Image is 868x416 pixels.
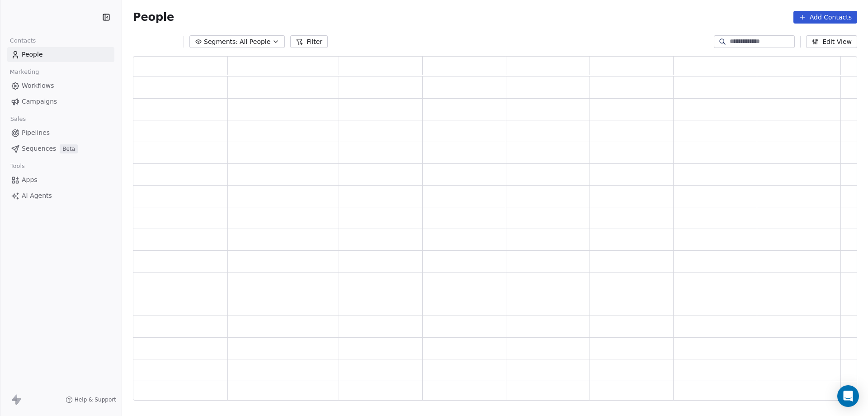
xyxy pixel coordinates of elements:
[133,10,174,24] span: People
[204,37,238,47] span: Segments:
[22,81,54,91] span: Workflows
[7,94,114,109] a: Campaigns
[7,172,114,187] a: Apps
[6,159,28,173] span: Tools
[793,11,857,24] button: Add Contacts
[22,175,38,185] span: Apps
[22,50,43,59] span: People
[6,65,43,79] span: Marketing
[22,97,57,106] span: Campaigns
[75,396,116,403] span: Help & Support
[60,144,78,153] span: Beta
[6,112,30,126] span: Sales
[240,37,270,47] span: All People
[22,191,52,201] span: AI Agents
[22,144,56,153] span: Sequences
[6,34,40,48] span: Contacts
[7,47,114,62] a: People
[7,141,114,156] a: SequencesBeta
[7,78,114,93] a: Workflows
[66,396,116,403] a: Help & Support
[22,128,50,138] span: Pipelines
[806,35,857,48] button: Edit View
[7,125,114,140] a: Pipelines
[837,385,859,407] div: Open Intercom Messenger
[290,35,328,48] button: Filter
[7,188,114,203] a: AI Agents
